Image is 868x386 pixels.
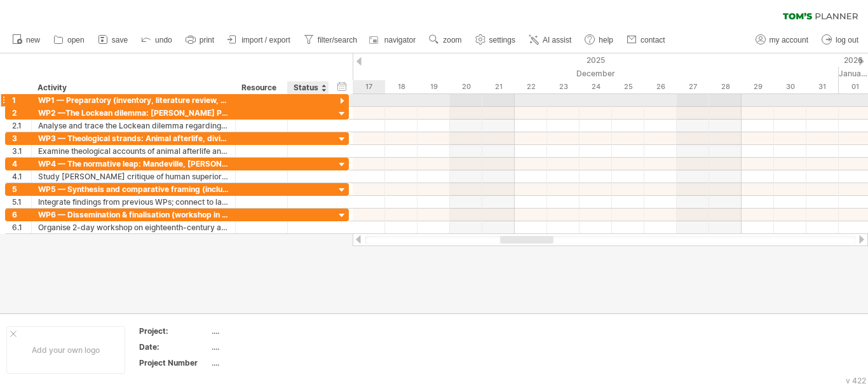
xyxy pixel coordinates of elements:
a: settings [472,32,519,48]
a: my account [752,32,812,48]
span: contact [641,36,665,45]
span: AI assist [543,36,571,45]
div: Saturday, 20 December 2025 [450,80,482,93]
div: Friday, 19 December 2025 [417,80,450,93]
div: Study [PERSON_NAME] critique of human superiority (including vegetarian arguments), [PERSON_NAME]... [38,170,229,183]
div: Activity [37,81,228,94]
div: Date: [139,341,209,352]
a: log out [818,32,862,48]
div: v 422 [846,376,866,385]
a: AI assist [526,32,575,48]
a: navigator [367,32,419,48]
div: Sunday, 21 December 2025 [482,80,515,93]
div: WP2 —The Lockean dilemma: [PERSON_NAME] Procedure & [PERSON_NAME] Enquiry [38,107,229,119]
div: Tuesday, 30 December 2025 [774,80,806,93]
span: my account [770,36,808,45]
div: Analyse and trace the Lockean dilemma regarding cognition, immateriality, and animal afterlife, r... [38,120,229,132]
span: help [599,36,613,45]
div: 5 [12,183,31,195]
div: .... [212,326,318,336]
div: Tuesday, 23 December 2025 [547,80,580,93]
div: WP1 — Preparatory (inventory, literature review, mapping) [38,94,229,106]
a: help [581,32,617,48]
span: log out [836,36,858,45]
div: Project Number [139,357,209,368]
span: navigator [384,36,416,45]
span: filter/search [318,36,357,45]
div: .... [212,357,318,368]
a: new [9,32,44,48]
div: Organise 2-day workshop on eighteenth-century animal cognition & ethics; publish workshop report ... [38,221,229,233]
div: Project: [139,326,209,336]
div: Resource [241,81,280,94]
a: undo [138,32,176,48]
div: 6 [12,209,31,221]
div: Monday, 22 December 2025 [515,80,547,93]
div: Saturday, 27 December 2025 [677,80,709,93]
div: 6.1 [12,221,31,233]
div: WP5 — Synthesis and comparative framing (including [PERSON_NAME] and later Scottish responses) [38,183,229,195]
div: Friday, 26 December 2025 [644,80,677,93]
a: filter/search [301,32,361,48]
div: 4.1 [12,170,31,183]
a: import / export [224,32,294,48]
div: 1 [12,94,31,106]
span: print [200,36,214,45]
span: undo [155,36,172,45]
div: Examine theological accounts of animal afterlife and divine justice ([PERSON_NAME], [PERSON_NAME]... [38,145,229,157]
div: Thursday, 25 December 2025 [612,80,644,93]
div: .... [212,341,318,352]
span: settings [489,36,515,45]
div: Wednesday, 17 December 2025 [353,80,385,93]
div: Add your own logo [6,326,125,374]
div: 3.1 [12,145,31,157]
a: save [95,32,132,48]
a: open [50,32,88,48]
div: Wednesday, 31 December 2025 [806,80,839,93]
div: WP6 — Dissemination & finalisation (workshop in [GEOGRAPHIC_DATA], blog, final outputs) [38,209,229,221]
span: import / export [241,36,290,45]
div: 2.1 [12,120,31,132]
span: zoom [443,36,461,45]
div: 2 [12,107,31,119]
div: WP3 — Theological strands: Animal afterlife, divine justice, transmigration; [DEMOGRAPHIC_DATA] p... [38,132,229,144]
div: 3 [12,132,31,144]
div: Monday, 29 December 2025 [742,80,774,93]
div: Thursday, 18 December 2025 [385,80,417,93]
div: 4 [12,158,31,170]
div: Wednesday, 24 December 2025 [580,80,612,93]
span: save [112,36,128,45]
span: open [67,36,85,45]
div: Sunday, 28 December 2025 [709,80,742,93]
div: WP4 — The normative leap: Mandeville, [PERSON_NAME], vegetarian and anti-speciesist arguments [38,158,229,170]
div: 5.1 [12,196,31,208]
a: contact [623,32,669,48]
div: Status [294,81,322,94]
span: new [26,36,40,45]
a: print [182,32,218,48]
a: zoom [426,32,465,48]
div: Integrate findings from previous WPs; connect to later thinkers (e.g., [PERSON_NAME], [PERSON_NAM... [38,196,229,208]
